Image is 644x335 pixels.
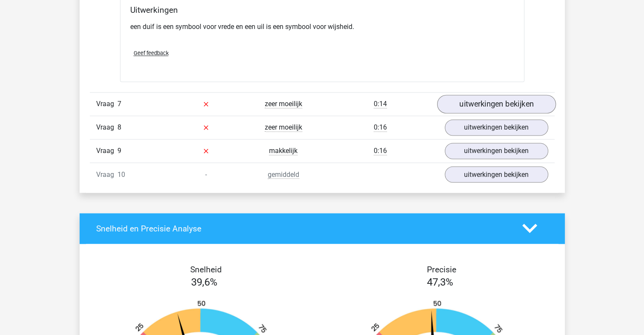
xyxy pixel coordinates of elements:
[130,5,514,15] h4: Uitwerkingen
[269,147,298,155] span: makkelijk
[445,143,548,159] a: uitwerkingen bekijken
[191,276,218,288] span: 39,6%
[117,123,121,131] span: 8
[445,119,548,136] a: uitwerkingen bekijken
[374,123,387,132] span: 0:16
[134,50,169,56] span: Geef feedback
[117,147,121,155] span: 9
[332,264,552,274] h4: Precisie
[167,169,245,179] div: -
[265,123,302,132] span: zeer moeilijk
[96,146,117,156] span: Vraag
[96,223,509,233] h4: Snelheid en Precisie Analyse
[130,22,514,32] p: een duif is een symbool voor vrede en een uil is een symbool voor wijsheid.
[96,99,117,109] span: Vraag
[96,264,316,274] h4: Snelheid
[96,122,117,133] span: Vraag
[374,147,387,155] span: 0:16
[374,100,387,108] span: 0:14
[96,169,117,179] span: Vraag
[437,95,555,113] a: uitwerkingen bekijken
[117,100,121,108] span: 7
[265,100,302,108] span: zeer moeilijk
[427,276,453,288] span: 47,3%
[268,170,299,179] span: gemiddeld
[117,170,125,178] span: 10
[445,166,548,182] a: uitwerkingen bekijken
